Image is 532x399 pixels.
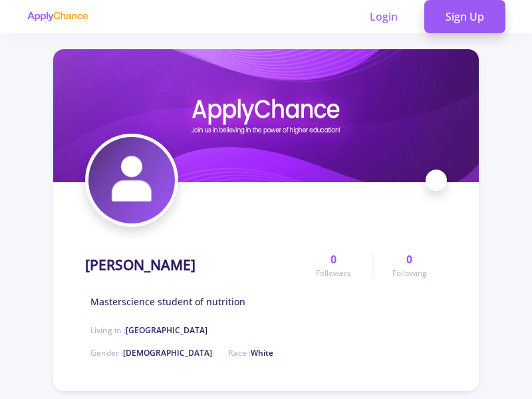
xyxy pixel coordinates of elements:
a: 0Following [372,251,447,279]
a: 0Followers [296,251,371,279]
span: [GEOGRAPHIC_DATA] [126,325,207,336]
span: Following [392,267,427,279]
span: Living in : [90,325,207,336]
span: White [251,347,273,358]
h1: [PERSON_NAME] [85,257,196,273]
span: Gender : [90,347,212,358]
img: Mary Yousefiavatar [88,137,175,223]
span: 0 [406,251,412,267]
img: applychance logo text only [27,11,88,22]
span: [DEMOGRAPHIC_DATA] [123,347,212,358]
span: 0 [331,251,336,267]
span: Followers [316,267,351,279]
span: Race : [228,347,273,358]
img: Mary Youseficover image [53,49,479,182]
span: Masterscience student of nutrition [90,295,245,309]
